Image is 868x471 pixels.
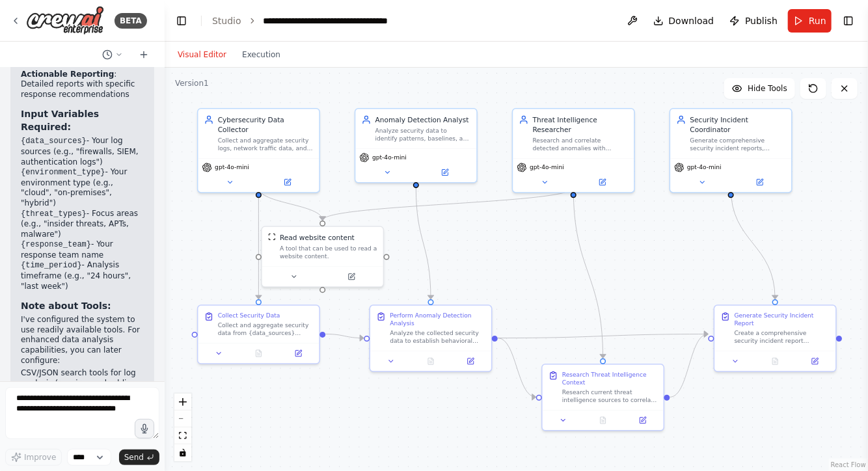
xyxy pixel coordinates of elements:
div: Create a comprehensive security incident report synthesizing all findings from data collection, a... [735,329,830,345]
code: {response_team} [21,240,91,249]
span: gpt-4o-mini [530,163,564,171]
li: - Your log sources (e.g., "firewalls, SIEM, authentication logs") [21,136,144,167]
span: gpt-4o-mini [372,154,407,161]
img: ScrapeWebsiteTool [268,233,276,241]
li: - Your response team name [21,239,144,260]
button: Publish [724,9,783,33]
div: ScrapeWebsiteToolRead website contentA tool that can be used to read a website content. [261,226,384,288]
div: Generate Security Incident Report [735,312,830,327]
button: Execution [234,47,288,62]
li: CSV/JSON search tools for log analysis (requires embedding configuration) [21,368,144,399]
div: Collect and aggregate security logs, network traffic data, and system metrics from various source... [218,137,314,152]
g: Edge from 22c5e123-c5c1-451b-9d5e-e18e29701355 to 1889f5ae-1901-4a52-be82-79da09f462cc [670,329,708,402]
g: Edge from 274dd1b4-f092-44db-9398-bf93edad47a6 to 1889f5ae-1901-4a52-be82-79da09f462cc [726,188,780,299]
a: React Flow attribution [831,461,866,468]
span: gpt-4o-mini [687,163,722,171]
button: Open in side panel [323,271,379,282]
img: Logo [26,6,104,35]
div: Collect and aggregate security data from {data_sources} including network logs, system logs, auth... [218,321,314,337]
div: Collect Security DataCollect and aggregate security data from {data_sources} including network lo... [197,304,320,364]
div: BETA [115,13,147,29]
span: Improve [24,452,56,463]
div: Research Threat Intelligence ContextResearch current threat intelligence sources to correlate det... [541,364,664,431]
div: Read website content [280,233,355,243]
div: Threat Intelligence ResearcherResearch and correlate detected anomalies with current threat intel... [512,108,635,193]
button: Open in side panel [417,167,472,178]
button: Hide left sidebar [172,12,191,30]
button: Open in side panel [454,355,487,367]
div: Cybersecurity Data Collector [218,115,314,135]
strong: Actionable Reporting [21,70,114,79]
div: Perform Anomaly Detection AnalysisAnalyze the collected security data to establish behavioral bas... [370,304,493,372]
button: Improve [5,449,62,466]
div: Analyze the collected security data to establish behavioral baselines and identify anomalous patt... [390,329,485,345]
button: Switch to previous chat [97,47,128,62]
strong: Input Variables Required: [21,109,99,132]
div: Generate comprehensive security incident reports, prioritize alerts based on risk assessment, and... [690,137,786,152]
g: Edge from 604aa24e-00a2-422b-a3b5-55deec8d6a20 to 1889f5ae-1901-4a52-be82-79da09f462cc [498,329,708,343]
button: Open in side panel [282,347,316,359]
div: Cybersecurity Data CollectorCollect and aggregate security logs, network traffic data, and system... [197,108,320,193]
div: Threat Intelligence Researcher [533,115,629,135]
strong: Note about Tools: [21,301,111,311]
div: A tool that can be used to read a website content. [280,245,377,260]
div: React Flow controls [174,394,191,461]
div: Analyze security data to identify patterns, baselines, and detect anomalies using statistical met... [375,127,471,142]
button: zoom out [174,410,191,427]
div: Version 1 [175,78,209,88]
code: {time_period} [21,261,82,270]
nav: breadcrumb [212,14,410,27]
span: Hide Tools [748,83,787,94]
button: Open in side panel [626,414,660,426]
code: {data_sources} [21,137,87,146]
span: Publish [745,14,778,27]
div: Perform Anomaly Detection Analysis [390,312,485,327]
a: Studio [212,16,241,26]
code: {environment_type} [21,168,105,177]
div: Anomaly Detection AnalystAnalyze security data to identify patterns, baselines, and detect anomal... [355,108,478,183]
button: Show right sidebar [839,12,858,30]
button: toggle interactivity [174,444,191,461]
div: Generate Security Incident ReportCreate a comprehensive security incident report synthesizing all... [714,304,837,372]
button: Click to speak your automation idea [135,419,154,438]
g: Edge from 29fe8fe4-4d0e-4774-80b8-4ac087508e97 to 22c5e123-c5c1-451b-9d5e-e18e29701355 [569,188,608,358]
button: No output available [754,355,796,367]
button: fit view [174,427,191,444]
code: {threat_types} [21,209,87,219]
g: Edge from 9b6f261f-e3d5-45ac-aaa0-a759ec06027f to 604aa24e-00a2-422b-a3b5-55deec8d6a20 [411,188,436,299]
g: Edge from 69c295ea-32cf-4e5f-881a-5a61744bfd04 to a2dce3a4-f3bf-4000-8b16-abfc3b5614c9 [254,188,264,299]
div: Security Incident Coordinator [690,115,786,135]
g: Edge from 69c295ea-32cf-4e5f-881a-5a61744bfd04 to c316820d-9028-4a56-b59b-98aadf89a89c [254,188,327,221]
div: Collect Security Data [218,312,280,319]
span: Send [124,452,144,463]
g: Edge from 29fe8fe4-4d0e-4774-80b8-4ac087508e97 to c316820d-9028-4a56-b59b-98aadf89a89c [318,188,578,221]
span: gpt-4o-mini [215,163,249,171]
g: Edge from a2dce3a4-f3bf-4000-8b16-abfc3b5614c9 to 604aa24e-00a2-422b-a3b5-55deec8d6a20 [326,329,364,343]
button: Run [788,9,832,33]
button: Open in side panel [575,176,630,188]
span: Run [809,14,826,27]
p: I've configured the system to use readily available tools. For enhanced data analysis capabilitie... [21,315,144,366]
div: Security Incident CoordinatorGenerate comprehensive security incident reports, prioritize alerts ... [670,108,793,193]
button: No output available [238,347,280,359]
button: Send [119,450,159,465]
button: Visual Editor [170,47,234,62]
button: Open in side panel [732,176,787,188]
div: Research and correlate detected anomalies with current threat intelligence feeds, attack patterns... [533,137,629,152]
g: Edge from 604aa24e-00a2-422b-a3b5-55deec8d6a20 to 22c5e123-c5c1-451b-9d5e-e18e29701355 [498,333,536,402]
button: Open in side panel [260,176,315,188]
div: Research current threat intelligence sources to correlate detected anomalies with known attack pa... [562,388,658,404]
button: Start a new chat [133,47,154,62]
div: Research Threat Intelligence Context [562,371,658,386]
li: - Focus areas (e.g., "insider threats, APTs, malware") [21,209,144,240]
span: Download [669,14,714,27]
div: Anomaly Detection Analyst [375,115,471,125]
button: Hide Tools [724,78,795,99]
button: Download [648,9,720,33]
button: Open in side panel [798,355,832,367]
li: : Detailed reports with specific response recommendations [21,70,144,100]
li: - Analysis timeframe (e.g., "24 hours", "last week") [21,260,144,291]
li: - Your environment type (e.g., "cloud", "on-premises", "hybrid") [21,167,144,208]
button: No output available [582,414,624,426]
button: No output available [410,355,452,367]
